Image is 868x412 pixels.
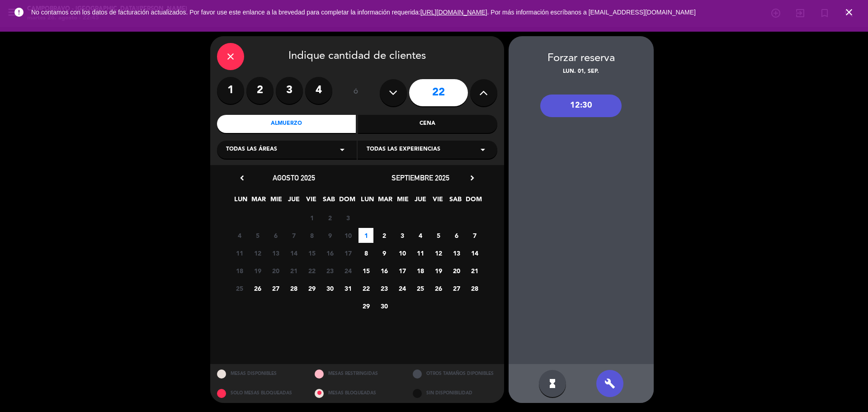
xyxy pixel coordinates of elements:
[304,228,319,243] span: 8
[217,115,356,133] div: Almuerzo
[377,228,392,243] span: 2
[431,281,446,296] span: 26
[250,246,265,260] span: 12
[844,7,854,18] i: close
[232,281,247,296] span: 25
[360,194,375,209] span: LUN
[449,263,464,278] span: 20
[337,144,348,155] i: arrow_drop_down
[322,281,337,296] span: 30
[467,246,482,260] span: 14
[322,246,337,260] span: 16
[246,77,274,104] label: 2
[413,281,428,296] span: 25
[395,228,410,243] span: 3
[340,228,355,243] span: 10
[233,194,248,209] span: LUN
[359,228,373,243] span: 1
[232,263,247,278] span: 18
[604,378,615,389] i: build
[304,263,319,278] span: 22
[14,7,24,18] i: error
[395,281,410,296] span: 24
[377,263,392,278] span: 16
[232,228,247,243] span: 4
[273,173,315,182] span: agosto 2025
[448,194,463,209] span: SAB
[413,246,428,260] span: 11
[406,364,504,384] div: OTROS TAMAÑOS DIPONIBLES
[509,50,654,67] div: Forzar reserva
[304,281,319,296] span: 29
[322,263,337,278] span: 23
[286,194,301,209] span: JUE
[340,263,355,278] span: 24
[31,9,696,16] span: No contamos con los datos de facturación actualizados. Por favor use este enlance a la brevedad p...
[268,281,283,296] span: 27
[340,281,355,296] span: 31
[308,364,406,384] div: MESAS RESTRINGIDAS
[359,263,373,278] span: 15
[358,115,497,133] div: Cena
[431,263,446,278] span: 19
[304,194,319,209] span: VIE
[449,281,464,296] span: 27
[210,364,308,384] div: MESAS DISPONIBLES
[406,384,504,403] div: SIN DISPONIBILIDAD
[304,246,319,260] span: 15
[377,194,392,209] span: MAR
[286,228,301,243] span: 7
[250,281,265,296] span: 26
[225,51,236,62] i: close
[268,263,283,278] span: 20
[431,228,446,243] span: 5
[276,77,303,104] label: 3
[431,246,446,260] span: 12
[286,263,301,278] span: 21
[449,246,464,260] span: 13
[377,281,392,296] span: 23
[467,173,477,183] i: chevron_right
[269,194,283,209] span: MIE
[547,378,558,389] i: hourglass_full
[395,194,410,209] span: MIE
[359,281,373,296] span: 22
[377,246,392,260] span: 9
[466,194,481,209] span: DOM
[339,194,354,209] span: DOM
[217,77,244,104] label: 1
[268,246,283,260] span: 13
[377,298,392,313] span: 30
[340,246,355,260] span: 17
[308,384,406,403] div: MESAS BLOQUEADAS
[395,246,410,260] span: 10
[467,263,482,278] span: 21
[232,246,247,260] span: 11
[210,384,308,403] div: SOLO MESAS BLOQUEADAS
[237,173,247,183] i: chevron_left
[322,210,337,225] span: 2
[467,228,482,243] span: 7
[321,194,336,209] span: SAB
[250,228,265,243] span: 5
[322,228,337,243] span: 9
[477,144,488,155] i: arrow_drop_down
[305,77,332,104] label: 4
[250,263,265,278] span: 19
[341,77,371,109] div: ó
[286,246,301,260] span: 14
[395,263,410,278] span: 17
[217,43,497,70] div: Indique cantidad de clientes
[268,228,283,243] span: 6
[413,228,428,243] span: 4
[487,9,696,16] a: . Por más información escríbanos a [EMAIL_ADDRESS][DOMAIN_NAME]
[413,263,428,278] span: 18
[226,145,277,154] span: Todas las áreas
[340,210,355,225] span: 3
[359,298,373,313] span: 29
[413,194,428,209] span: JUE
[509,67,654,76] div: lun. 01, sep.
[430,194,445,209] span: VIE
[367,145,440,154] span: Todas las experiencias
[286,281,301,296] span: 28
